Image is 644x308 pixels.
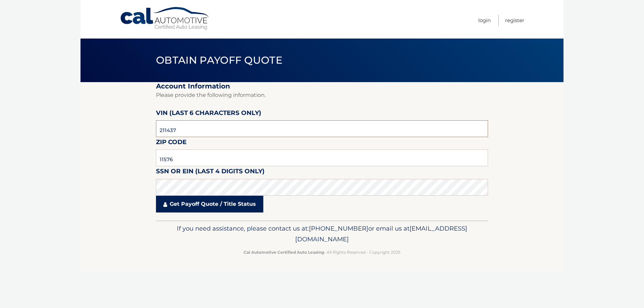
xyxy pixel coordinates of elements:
[156,82,488,90] h2: Account Information
[244,250,324,255] strong: Cal Automotive Certified Auto Leasing
[156,108,261,120] label: VIN (last 6 characters only)
[505,15,524,26] a: Register
[160,249,484,256] p: - All Rights Reserved - Copyright 2025
[309,225,368,232] span: [PHONE_NUMBER]
[478,15,491,26] a: Login
[156,54,282,66] span: Obtain Payoff Quote
[156,137,186,149] label: Zip Code
[156,166,265,179] label: SSN or EIN (last 4 digits only)
[160,223,484,245] p: If you need assistance, please contact us at: or email us at
[156,90,488,100] p: Please provide the following information.
[156,196,263,212] a: Get Payoff Quote / Title Status
[120,7,210,30] a: Cal Automotive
